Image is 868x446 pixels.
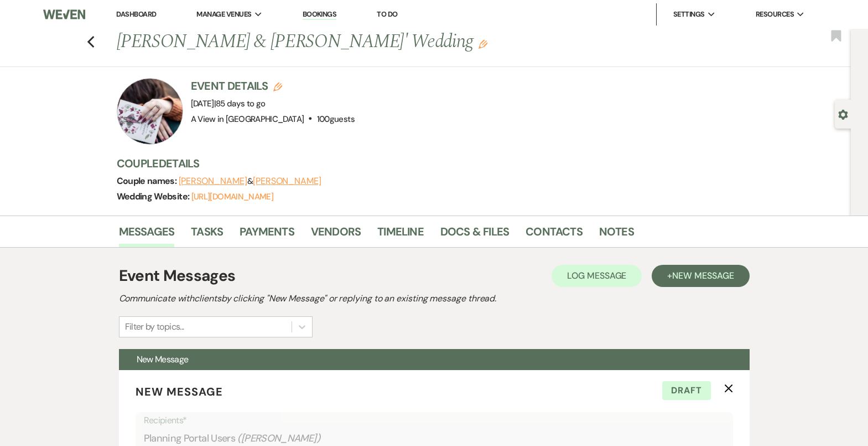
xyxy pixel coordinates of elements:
span: New Message [136,385,223,399]
span: Manage Venues [196,9,251,20]
span: Draft [662,381,711,400]
div: Filter by topics... [125,320,184,334]
button: +New Message [652,265,749,287]
span: Wedding Website: [117,191,191,202]
span: A View in [GEOGRAPHIC_DATA] [191,114,304,125]
a: Bookings [303,9,337,20]
a: Payments [240,223,294,247]
span: Couple names: [117,175,179,187]
span: 100 guests [317,114,355,125]
a: Messages [119,223,175,247]
span: 85 days to go [216,98,266,109]
button: Log Message [552,265,642,287]
a: [URL][DOMAIN_NAME] [191,191,273,202]
p: Recipients* [144,413,725,428]
a: Timeline [377,223,424,247]
button: [PERSON_NAME] [179,177,247,186]
span: New Message [137,353,189,365]
a: Vendors [311,223,361,247]
a: To Do [377,9,397,19]
span: & [179,176,321,187]
h3: Couple Details [117,156,736,171]
h1: Event Messages [119,264,236,288]
a: Docs & Files [440,223,509,247]
a: Notes [599,223,634,247]
h3: Event Details [191,78,355,94]
img: Weven Logo [43,3,85,26]
span: Settings [673,9,705,20]
h1: [PERSON_NAME] & [PERSON_NAME]' Wedding [117,29,612,55]
span: Log Message [567,270,626,281]
span: New Message [672,270,734,281]
a: Contacts [526,223,583,247]
button: Open lead details [838,109,848,119]
button: [PERSON_NAME] [253,177,321,186]
span: | [214,98,266,109]
a: Dashboard [116,9,156,19]
span: [DATE] [191,98,266,109]
span: ( [PERSON_NAME] ) [237,431,320,446]
h2: Communicate with clients by clicking "New Message" or replying to an existing message thread. [119,292,750,305]
span: Resources [756,9,794,20]
button: Edit [479,39,487,49]
a: Tasks [191,223,223,247]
